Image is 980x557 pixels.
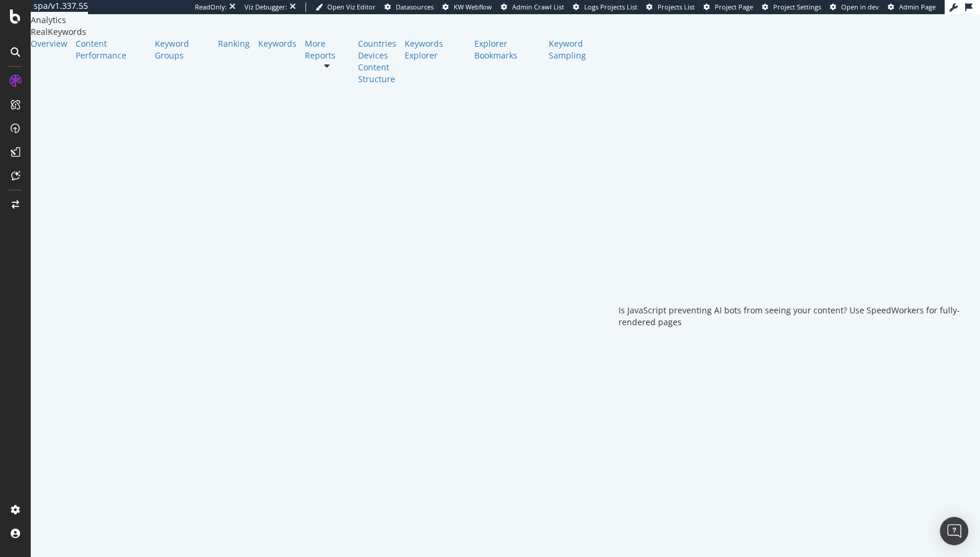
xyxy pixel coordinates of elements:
[888,2,936,12] a: Admin Page
[762,2,821,12] a: Project Settings
[195,2,227,12] div: ReadOnly:
[155,38,210,61] a: Keyword Groups
[657,2,695,11] span: Projects List
[512,2,564,11] span: Admin Crawl List
[899,2,936,11] span: Admin Page
[474,38,540,61] a: Explorer Bookmarks
[618,305,980,328] div: Is JavaScript preventing AI bots from seeing your content? Use SpeedWorkers for fully-rendered pages
[830,2,879,12] a: Open in dev
[405,38,467,61] a: Keywords Explorer
[218,38,250,50] a: Ranking
[501,2,564,12] a: Admin Crawl List
[31,14,618,26] div: Analytics
[76,38,146,61] a: Content Performance
[757,243,842,286] div: animation
[358,50,396,61] a: Devices
[841,2,879,11] span: Open in dev
[245,2,287,12] div: Viz Debugger:
[358,38,396,50] a: Countries
[305,38,350,61] a: More Reports
[315,2,376,12] a: Open Viz Editor
[442,2,492,12] a: KW Webflow
[584,2,637,11] span: Logs Projects List
[573,2,637,12] a: Logs Projects List
[940,517,968,545] div: Open Intercom Messenger
[258,38,297,50] a: Keywords
[715,2,753,11] span: Project Page
[31,26,618,38] div: RealKeywords
[327,2,376,11] span: Open Viz Editor
[396,2,434,11] span: Datasources
[358,61,396,73] a: Content
[646,2,695,12] a: Projects List
[454,2,492,11] span: KW Webflow
[704,2,753,12] a: Project Page
[385,2,434,12] a: Datasources
[31,38,67,50] a: Overview
[358,73,396,85] a: Structure
[549,38,611,61] a: Keyword Sampling
[773,2,821,11] span: Project Settings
